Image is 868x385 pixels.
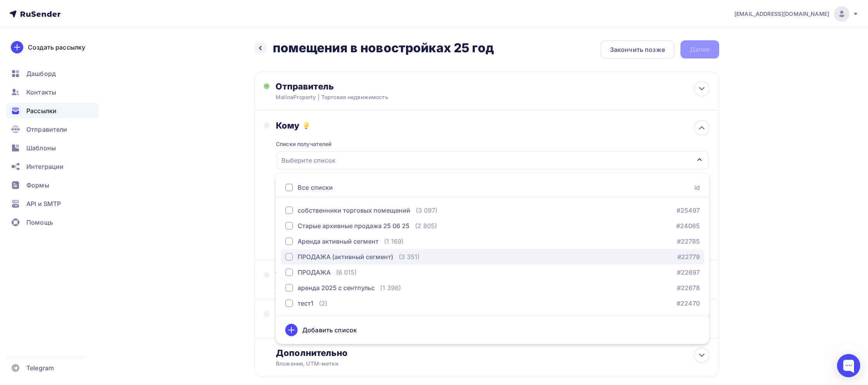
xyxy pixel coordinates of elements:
[380,283,401,292] div: (1 398)
[677,268,700,277] a: #22697
[26,180,49,190] span: Формы
[28,43,85,52] div: Создать рассылку
[26,162,64,171] span: Интеграции
[26,125,67,134] span: Отправители
[694,183,700,192] div: id
[6,177,98,193] a: Формы
[336,268,357,277] div: (6 015)
[302,325,357,335] div: Добавить список
[26,143,56,153] span: Шаблоны
[319,299,327,308] div: (2)
[298,237,379,246] div: Аренда активный сегмент
[298,206,410,215] div: собственники торговых помещений
[677,237,700,246] a: #22785
[298,221,410,230] div: Старые архивные продажа 25 06 25
[6,66,98,81] a: Дашборд
[416,206,437,215] div: (3 097)
[6,122,98,137] a: Отправители
[298,252,393,261] div: ПРОДАЖА (активный сегмент)
[276,81,443,92] div: Отправитель
[273,40,494,56] h2: помещения в новостройках 25 год
[298,283,375,292] div: аренда 2025 с сентпульс
[26,199,61,208] span: API и SMTP
[298,268,331,277] div: ПРОДАЖА
[298,299,313,308] div: тест1
[734,10,829,18] span: [EMAIL_ADDRESS][DOMAIN_NAME]
[6,84,98,100] a: Контакты
[26,106,57,115] span: Рассылки
[26,218,53,227] span: Помощь
[610,45,665,54] div: Закончить позже
[276,140,332,148] div: Списки получателей
[278,153,339,167] div: Выберите список
[384,237,404,246] div: (1 169)
[276,120,709,131] div: Кому
[26,363,54,373] span: Telegram
[677,221,700,230] a: #24065
[6,103,98,119] a: Рассылки
[298,183,333,192] div: Все списки
[734,6,859,22] a: [EMAIL_ADDRESS][DOMAIN_NAME]
[677,206,700,215] a: #25497
[415,221,437,230] div: (2 805)
[678,252,700,261] a: #22779
[399,252,420,261] div: (3 351)
[276,93,427,101] div: MalinaProperty | Торговая недвижимость
[276,151,709,170] button: Выберите список
[26,88,56,97] span: Контакты
[276,173,709,344] ul: Выберите список
[677,299,700,308] a: #22470
[276,360,666,368] div: Вложения, UTM–метки
[276,347,709,358] div: Дополнительно
[26,69,56,78] span: Дашборд
[6,140,98,156] a: Шаблоны
[677,283,700,292] a: #22678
